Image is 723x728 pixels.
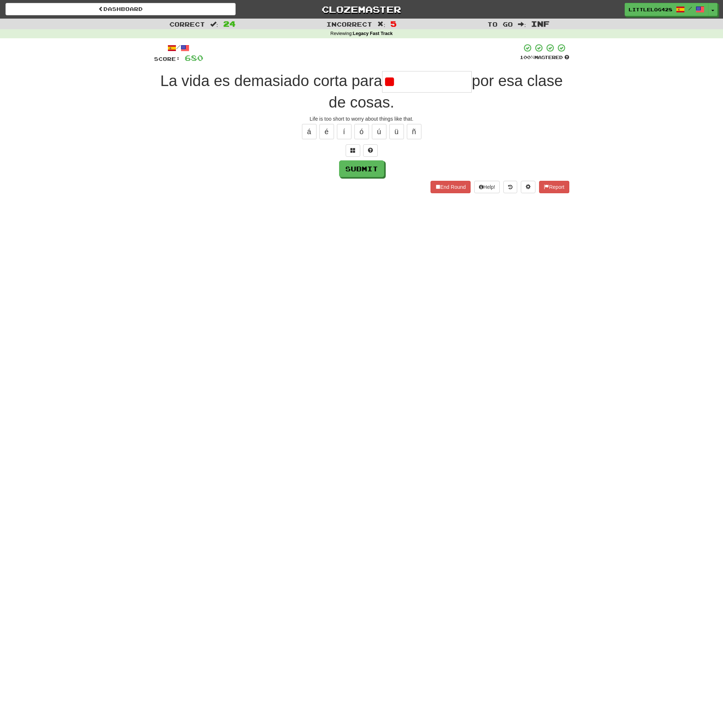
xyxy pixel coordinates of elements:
[326,20,372,28] span: Incorrect
[487,20,513,28] span: To go
[539,181,569,193] button: Report
[329,72,563,111] span: por esa clase de cosas.
[372,124,386,139] button: ú
[688,6,692,11] span: /
[377,21,385,27] span: :
[337,124,351,139] button: í
[154,56,180,62] span: Score:
[353,31,393,36] strong: Legacy Fast Track
[363,144,378,157] button: Single letter hint - you only get 1 per sentence and score half the points! alt+h
[431,181,471,193] button: End Round
[520,54,569,61] div: Mastered
[302,124,317,139] button: á
[531,19,550,28] span: Inf
[160,72,382,89] span: La vida es demasiado corta para
[518,21,526,27] span: :
[154,115,569,122] div: Life is too short to worry about things like that.
[169,20,205,28] span: Correct
[185,53,203,62] span: 680
[210,21,218,27] span: :
[389,124,404,139] button: ü
[520,54,534,60] span: 100 %
[247,3,477,16] a: Clozemaster
[223,19,236,28] span: 24
[5,3,236,15] a: Dashboard
[390,19,397,28] span: 5
[407,124,421,139] button: ñ
[625,3,708,16] a: LittleLog428 /
[339,160,384,177] button: Submit
[503,181,517,193] button: Round history (alt+y)
[346,144,360,157] button: Switch sentence to multiple choice alt+p
[629,6,672,13] span: LittleLog428
[474,181,500,193] button: Help!
[354,124,369,139] button: ó
[319,124,334,139] button: é
[154,43,203,52] div: /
